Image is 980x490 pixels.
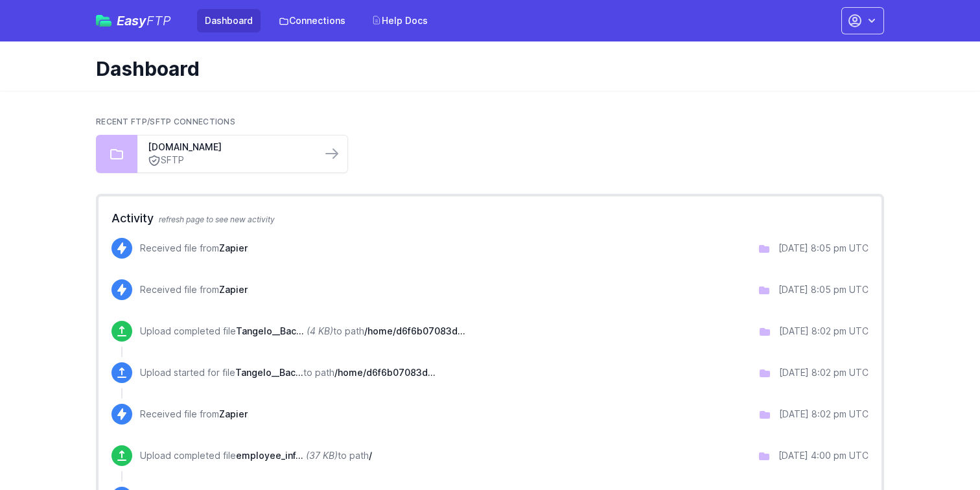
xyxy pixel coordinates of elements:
h2: Activity [111,209,869,227]
div: [DATE] 8:02 pm UTC [779,408,869,421]
span: Zapier [219,408,248,419]
a: Connections [271,9,353,32]
span: Zapier [219,284,248,295]
p: Upload completed file to path [140,325,465,338]
div: [DATE] 8:05 pm UTC [778,283,869,296]
span: employee_information.csv [236,450,303,461]
span: / [369,450,372,461]
span: FTP [146,13,171,29]
span: /home/d6f6b07083df3e83f64c9a88ee2b0e [364,325,465,336]
a: Dashboard [197,9,261,32]
div: [DATE] 8:05 pm UTC [778,242,869,255]
span: Tangelo__Backlog_report-68b84263b56b77fffe1b2dbf.csv [236,325,304,336]
span: refresh page to see new activity [159,215,275,224]
a: [DOMAIN_NAME] [148,141,311,154]
img: easyftp_logo.png [96,15,111,27]
h1: Dashboard [96,57,874,80]
span: Zapier [219,242,248,253]
p: Received file from [140,408,248,421]
p: Received file from [140,242,248,255]
a: SFTP [148,154,311,167]
div: [DATE] 8:02 pm UTC [779,325,869,338]
a: Help Docs [364,9,436,32]
a: EasyFTP [96,14,171,27]
p: Upload started for file to path [140,366,436,379]
span: /home/d6f6b07083df3e83f64c9a88ee2b0e [334,367,436,378]
span: Easy [117,14,171,27]
div: [DATE] 8:02 pm UTC [779,366,869,379]
i: (4 KB) [307,325,333,336]
p: Received file from [140,283,248,296]
p: Upload completed file to path [140,449,372,462]
span: Tangelo__Backlog_report-68b84263b56b77fffe1b2dbf.csv [235,367,303,378]
h2: Recent FTP/SFTP Connections [96,117,884,127]
div: [DATE] 4:00 pm UTC [778,449,869,462]
i: (37 KB) [306,450,338,461]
